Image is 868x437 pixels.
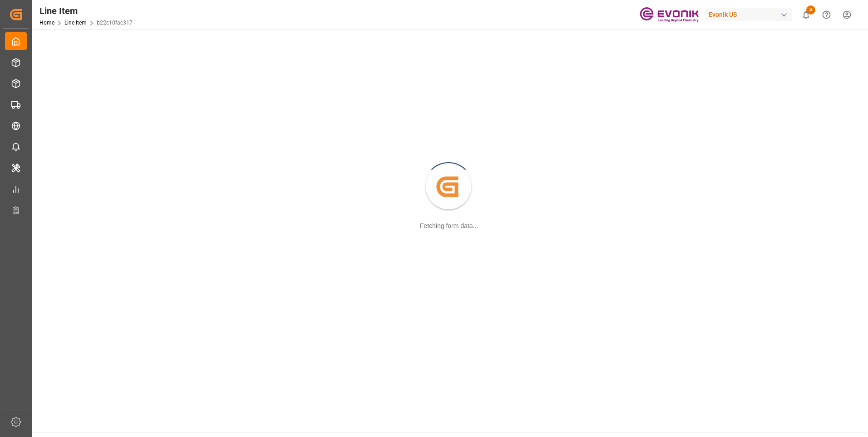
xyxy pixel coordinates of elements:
button: Help Center [816,5,837,25]
button: show 3 new notifications [796,5,816,25]
div: Line Item [39,4,133,18]
img: Evonik-brand-mark-Deep-Purple-RGB.jpeg_1700498283.jpeg [640,7,699,23]
div: Fetching form data... [420,221,478,231]
span: 3 [806,5,815,15]
button: Evonik US [705,6,796,23]
a: Home [39,20,54,26]
a: Line Item [64,20,87,26]
div: Evonik US [705,8,792,21]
